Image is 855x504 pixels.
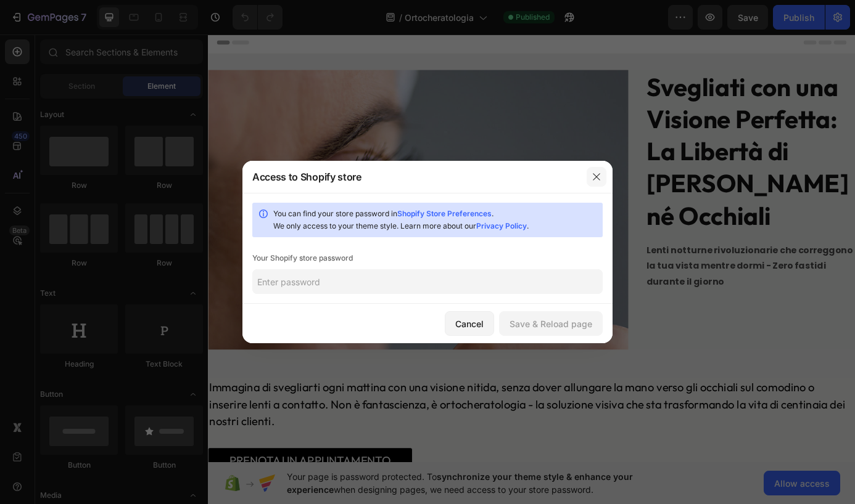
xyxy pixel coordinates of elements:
[499,311,603,336] button: Save & Reload page
[502,243,738,293] strong: Lenti notturne rivoluzionarie che correggono la tua vista mentre dormi - Zero fastidi durante il ...
[273,208,598,232] div: You can find your store password in . We only access to your theme style. Learn more about our .
[502,45,733,228] strong: Svegliati con una Visione Perfetta: La Libertà di [PERSON_NAME] né Occhiali
[510,317,592,330] div: Save & Reload page
[476,221,527,230] a: Privacy Policy
[455,317,484,330] div: Cancel
[445,311,494,336] button: Cancel
[397,209,492,218] a: Shopify Store Preferences
[252,169,361,184] div: Access to Shopify store
[252,269,603,294] input: Enter password
[252,252,603,264] div: Your Shopify store password
[24,481,209,501] div: PRENOTA UN APPUNTAMENTO
[1,397,739,455] p: Immagina di svegliarti ogni mattina con una visione nitida, senza dover allungare la mano verso g...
